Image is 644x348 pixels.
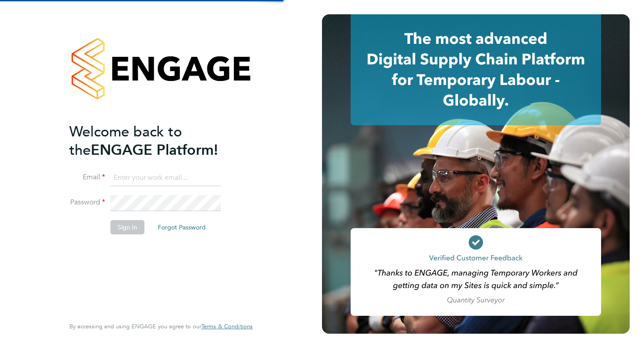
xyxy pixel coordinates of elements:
button: Sign In [110,220,144,234]
span: Terms & Conditions [201,323,253,330]
span: Welcome back to the [69,123,182,159]
span: By accessing and using ENGAGE you agree to our [69,323,253,330]
label: Email [69,173,105,182]
input: Enter your work email... [110,170,221,186]
a: Terms & Conditions [201,323,253,330]
h2: ENGAGE Platform! [69,123,244,159]
button: Forgot Password [151,220,213,234]
label: Password [69,198,105,207]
